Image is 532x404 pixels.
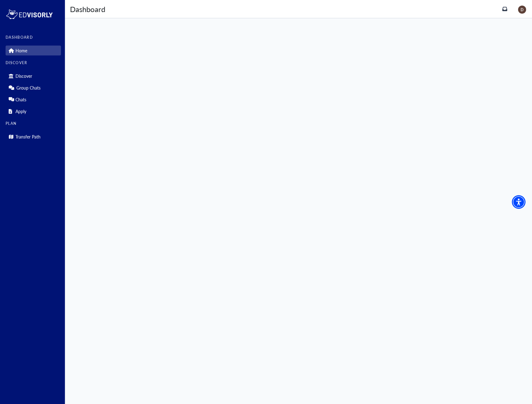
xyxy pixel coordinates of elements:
label: DISCOVER [6,61,61,65]
p: Apply [15,109,26,114]
div: Apply [6,106,61,116]
div: Chats [6,94,61,104]
img: logo [6,8,53,20]
p: Group Chats [16,85,41,90]
div: Home [6,46,61,55]
p: Home [15,48,27,53]
div: Accessibility Menu [512,195,526,209]
div: Group Chats [6,83,61,93]
p: Transfer Path [15,134,41,139]
label: DASHBOARD [6,35,61,40]
div: Transfer Path [6,132,61,142]
label: PLAN [6,121,61,126]
div: Dashboard [70,3,105,15]
div: Discover [6,71,61,81]
img: image [518,6,526,14]
p: Chats [15,97,26,102]
p: Discover [15,73,32,79]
